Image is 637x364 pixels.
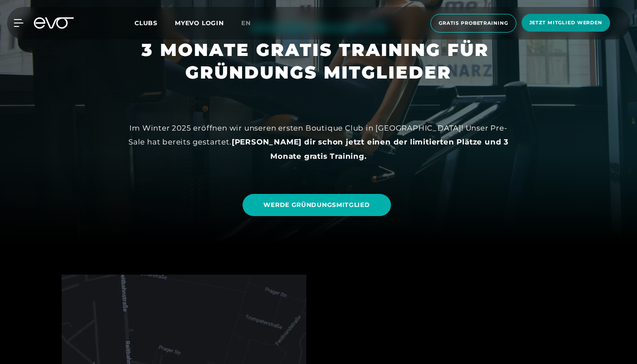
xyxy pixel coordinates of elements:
a: Clubs [135,19,175,27]
a: WERDE GRÜNDUNGSMITGLIED [243,194,391,216]
span: Jetzt Mitglied werden [529,19,602,26]
a: en [241,18,261,28]
span: en [241,19,251,27]
h1: 3 MONATE GRATIS TRAINING FÜR GRÜNDUNGS MITGLIEDER [141,39,496,84]
strong: [PERSON_NAME] dir schon jetzt einen der limitierten Plätze und 3 Monate gratis Training. [232,138,509,160]
span: Gratis Probetraining [439,20,508,27]
div: Im Winter 2025 eröffnen wir unseren ersten Boutique Club in [GEOGRAPHIC_DATA]! Unser Pre-Sale hat... [123,121,514,163]
span: Clubs [135,19,158,27]
a: Jetzt Mitglied werden [519,14,613,33]
span: WERDE GRÜNDUNGSMITGLIED [263,200,370,210]
a: Gratis Probetraining [428,14,519,33]
a: MYEVO LOGIN [175,19,224,27]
